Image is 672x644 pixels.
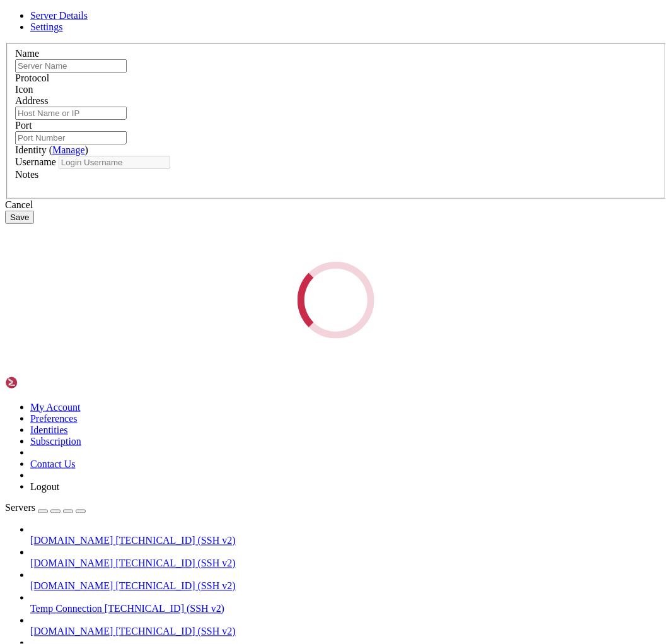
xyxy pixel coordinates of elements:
a: [DOMAIN_NAME] [TECHNICAL_ID] (SSH v2) [30,581,667,592]
label: Username [15,156,56,167]
div: Loading... [282,247,390,354]
span: [DOMAIN_NAME] [30,536,113,546]
li: Temp Connection [TECHNICAL_ID] (SSH v2) [30,592,667,615]
a: Temp Connection [TECHNICAL_ID] (SSH v2) [30,604,667,615]
input: Login Username [59,156,170,169]
a: [DOMAIN_NAME] [TECHNICAL_ID] (SSH v2) [30,536,667,547]
label: Notes [15,169,38,180]
img: Shellngn [5,377,78,389]
span: Servers [5,503,35,513]
a: Identities [30,424,68,435]
label: Protocol [15,73,49,83]
span: [DOMAIN_NAME] [30,558,113,569]
a: Server Details [30,10,88,21]
a: Preferences [30,413,78,424]
a: [DOMAIN_NAME] [TECHNICAL_ID] (SSH v2) [30,626,667,638]
input: Server Name [15,59,127,73]
li: [DOMAIN_NAME] [TECHNICAL_ID] (SSH v2) [30,524,667,547]
a: Manage [52,144,85,155]
label: Name [15,48,39,59]
label: Identity [15,144,88,155]
input: Host Name or IP [15,107,127,120]
span: [TECHNICAL_ID] (SSH v2) [116,626,236,637]
span: ( ) [49,144,88,155]
span: Temp Connection [30,604,102,614]
label: Icon [15,84,33,95]
li: [DOMAIN_NAME] [TECHNICAL_ID] (SSH v2) [30,570,667,592]
span: [TECHNICAL_ID] (SSH v2) [116,536,236,546]
input: Port Number [15,131,127,144]
div: Cancel [5,199,667,211]
a: My Account [30,402,81,413]
label: Port [15,120,32,131]
span: [DOMAIN_NAME] [30,581,113,592]
span: [TECHNICAL_ID] (SSH v2) [116,558,236,569]
a: Servers [5,503,86,513]
a: Logout [30,481,59,492]
span: [TECHNICAL_ID] (SSH v2) [116,581,236,592]
a: Subscription [30,436,81,447]
a: Contact Us [30,459,76,469]
a: [DOMAIN_NAME] [TECHNICAL_ID] (SSH v2) [30,558,667,570]
a: Settings [30,21,63,32]
li: [DOMAIN_NAME] [TECHNICAL_ID] (SSH v2) [30,615,667,638]
span: [DOMAIN_NAME] [30,626,113,637]
span: [TECHNICAL_ID] (SSH v2) [105,604,224,614]
li: [DOMAIN_NAME] [TECHNICAL_ID] (SSH v2) [30,547,667,570]
label: Address [15,95,48,106]
button: Save [5,211,34,224]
